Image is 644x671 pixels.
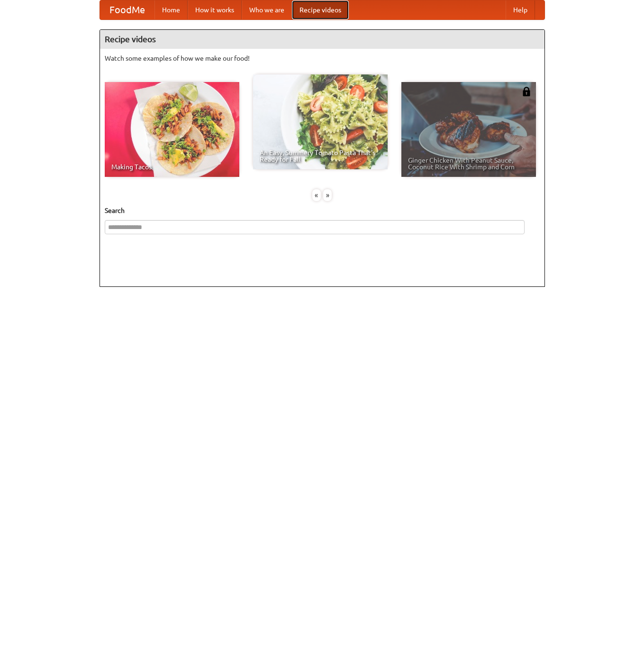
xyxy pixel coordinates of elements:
a: An Easy, Summery Tomato Pasta That's Ready for Fall [253,74,388,169]
a: How it works [188,0,242,19]
a: Making Tacos [105,82,239,177]
a: FoodMe [100,0,154,19]
p: Watch some examples of how we make our food! [105,54,540,63]
a: Who we are [242,0,292,19]
span: Making Tacos [111,164,233,170]
img: 483408.png [522,87,531,96]
h4: Recipe videos [100,30,544,49]
div: » [323,189,332,201]
div: « [312,189,321,201]
h5: Search [105,206,540,215]
span: An Easy, Summery Tomato Pasta That's Ready for Fall [260,149,381,163]
a: Help [506,0,535,19]
a: Home [154,0,188,19]
a: Recipe videos [292,0,349,19]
